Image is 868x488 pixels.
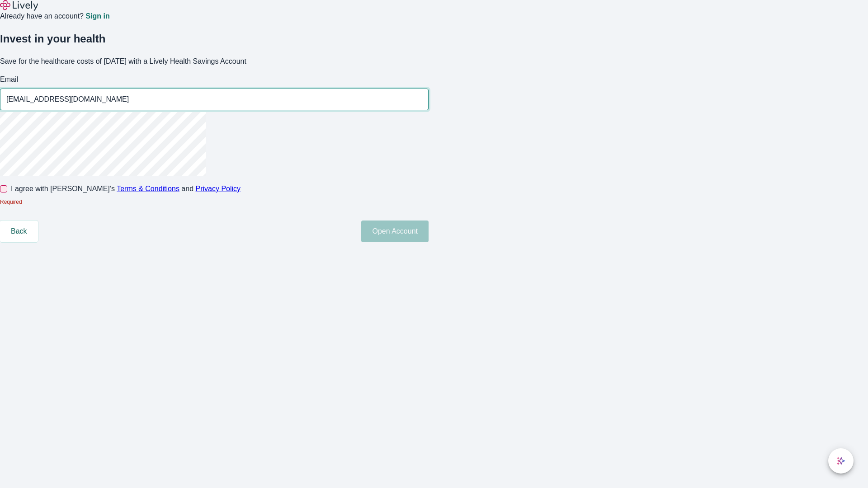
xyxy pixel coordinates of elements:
[117,185,179,192] a: Terms & Conditions
[85,13,109,20] a: Sign in
[828,448,854,474] button: chat
[836,456,845,465] svg: Lively AI Assistant
[11,183,241,194] span: I agree with [PERSON_NAME]’s and
[196,185,241,192] a: Privacy Policy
